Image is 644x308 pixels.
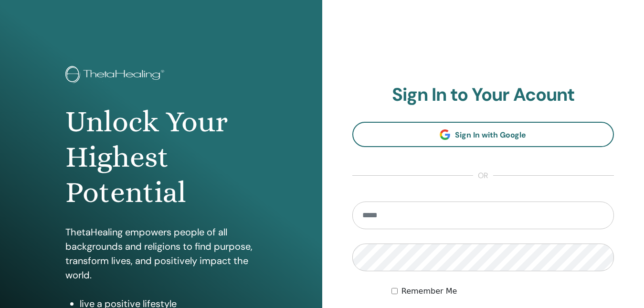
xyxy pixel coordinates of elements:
label: Remember Me [401,286,457,297]
div: Keep me authenticated indefinitely or until I manually logout [391,286,614,297]
h1: Unlock Your Highest Potential [65,104,256,211]
h2: Sign In to Your Acount [352,84,614,106]
p: ThetaHealing empowers people of all backgrounds and religions to find purpose, transform lives, a... [65,225,256,282]
a: Sign In with Google [352,122,614,147]
span: or [473,170,493,181]
span: Sign In with Google [455,130,526,140]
